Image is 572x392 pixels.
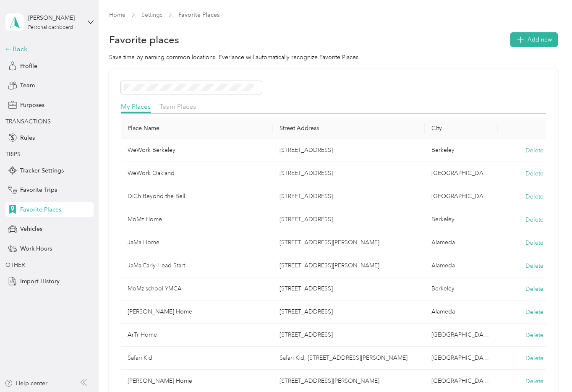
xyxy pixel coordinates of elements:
[425,162,498,185] td: Oakland
[525,285,543,293] button: Delete
[121,185,273,208] td: DiCh Beyond the Bell
[425,347,498,370] td: Union City
[109,53,558,62] div: Save time by naming common locations. Everlance will automatically recognize Favorite Places.
[5,44,89,54] div: Back
[525,169,543,178] button: Delete
[109,11,125,18] a: Home
[28,13,81,22] div: [PERSON_NAME]
[109,35,179,44] h1: Favorite places
[5,118,51,125] span: TRANSACTIONS
[20,277,60,286] span: Import History
[273,347,425,370] td: Safari Kid, 32462 Alvarado Blvd, Union City, CA 94587, United States
[273,162,425,185] td: 2201 Broadway
[425,277,498,301] td: Berkeley
[121,324,273,347] td: ArTr Home
[20,133,35,142] span: Rules
[20,225,42,233] span: Vehicles
[528,35,552,44] span: Add new
[121,139,273,162] td: WeWork Berkeley
[273,185,425,208] td: 32737 Bel Aire Street
[525,146,543,155] button: Delete
[510,32,558,47] button: Add new
[425,324,498,347] td: Oakland
[273,118,425,139] th: Street Address
[121,277,273,301] td: MoMz school YMCA
[20,244,52,253] span: Work Hours
[20,166,64,175] span: Tracker Settings
[425,301,498,324] td: Alameda
[425,254,498,277] td: Alameda
[20,101,44,110] span: Purposes
[5,379,47,388] button: Help center
[20,62,37,71] span: Profile
[525,345,572,392] iframe: Everlance-gr Chat Button Frame
[525,331,543,340] button: Delete
[5,261,25,269] span: OTHER
[28,25,73,30] div: Personal dashboard
[425,208,498,231] td: Berkeley
[20,205,61,214] span: Favorite Places
[273,254,425,277] td: 555 Ralph Appezzato Memorial Parkway
[273,208,425,231] td: 1406 Berkeley Way
[525,215,543,224] button: Delete
[273,324,425,347] td: 6140 Fremont St, Emeryville, CA, United States
[273,139,425,162] td: 2120 University Avenue
[273,301,425,324] td: 523 Buena Vista Ave, Alameda, CA, United States
[121,347,273,370] td: Safari Kid
[425,139,498,162] td: Berkeley
[121,162,273,185] td: WeWork Oakland
[121,254,273,277] td: JaMa Early Head Start
[159,102,196,110] span: Team Places
[141,11,162,18] a: Settings
[121,102,151,110] span: My Places
[525,261,543,270] button: Delete
[5,151,21,158] span: TRIPS
[20,186,57,194] span: Favorite Trips
[273,277,425,301] td: 2009 Tenth St, Berkeley, CA, United States
[525,192,543,201] button: Delete
[525,238,543,247] button: Delete
[425,185,498,208] td: Union City
[425,231,498,254] td: Alameda
[121,301,273,324] td: OlAh Home
[121,208,273,231] td: MoMz Home
[273,231,425,254] td: 1067 Foster Street
[20,81,35,90] span: Team
[525,308,543,316] button: Delete
[121,231,273,254] td: JaMa Home
[178,10,219,19] span: Favorite Places
[425,118,498,139] th: City
[121,118,273,139] th: Place Name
